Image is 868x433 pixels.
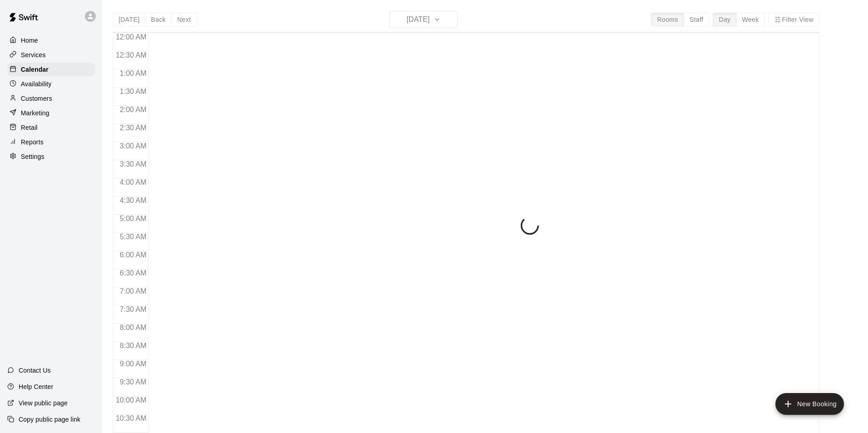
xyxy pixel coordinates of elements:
[118,197,149,204] span: 4:30 AM
[118,324,149,331] span: 8:00 AM
[118,124,149,132] span: 2:30 AM
[118,233,149,241] span: 5:30 AM
[775,393,844,415] button: add
[21,79,52,89] p: Availability
[21,36,38,45] p: Home
[118,88,149,95] span: 1:30 AM
[118,269,149,277] span: 6:30 AM
[113,396,149,404] span: 10:00 AM
[21,65,49,74] p: Calendar
[21,108,49,118] p: Marketing
[19,366,51,375] p: Contact Us
[7,135,95,149] a: Reports
[118,287,149,295] span: 7:00 AM
[7,63,95,76] a: Calendar
[113,51,149,59] span: 12:30 AM
[19,382,53,391] p: Help Center
[118,378,149,386] span: 9:30 AM
[21,50,46,59] p: Services
[118,342,149,349] span: 8:30 AM
[118,142,149,150] span: 3:00 AM
[118,160,149,168] span: 3:30 AM
[113,33,149,41] span: 12:00 AM
[7,48,95,62] a: Services
[19,415,80,424] p: Copy public page link
[118,106,149,113] span: 2:00 AM
[7,34,95,47] a: Home
[118,69,149,77] span: 1:00 AM
[7,92,95,105] a: Customers
[113,414,149,422] span: 10:30 AM
[19,399,68,408] p: View public page
[7,150,95,163] a: Settings
[21,123,38,132] p: Retail
[21,152,44,161] p: Settings
[118,215,149,222] span: 5:00 AM
[7,106,95,120] a: Marketing
[118,251,149,259] span: 6:00 AM
[118,360,149,368] span: 9:00 AM
[118,178,149,186] span: 4:00 AM
[21,94,52,103] p: Customers
[7,121,95,134] a: Retail
[7,77,95,91] a: Availability
[21,138,44,147] p: Reports
[118,305,149,313] span: 7:30 AM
